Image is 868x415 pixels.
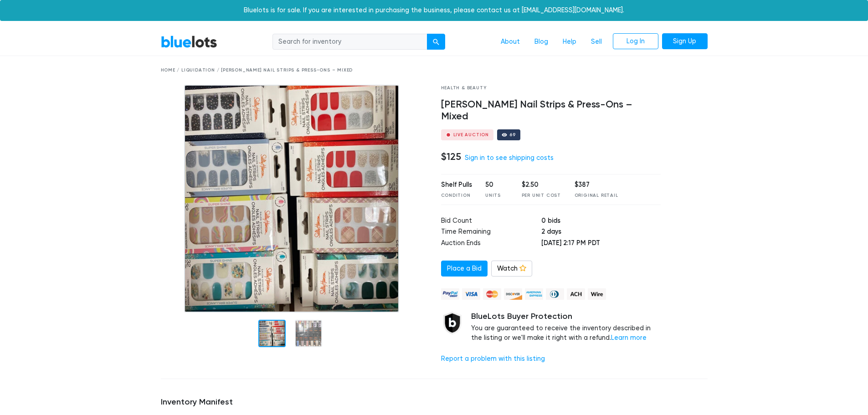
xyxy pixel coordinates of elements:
img: mastercard-42073d1d8d11d6635de4c079ffdb20a4f30a903dc55d1612383a1b395dd17f39.png [483,288,501,300]
img: discover-82be18ecfda2d062aad2762c1ca80e2d36a4073d45c9e0ffae68cd515fbd3d32.png [504,288,522,300]
a: Log In [613,33,658,50]
a: Learn more [611,334,647,342]
div: Units [485,192,508,199]
div: Live Auction [453,133,489,137]
img: ach-b7992fed28a4f97f893c574229be66187b9afb3f1a8d16a4691d3d3140a8ab00.png [567,288,585,300]
a: Place a Bid [441,261,488,277]
input: Search for inventory [272,34,427,50]
a: Watch [491,261,532,277]
a: Sign in to see shipping costs [465,154,554,162]
div: 69 [509,133,516,137]
h4: [PERSON_NAME] Nail Strips & Press-Ons – Mixed [441,99,661,123]
td: 0 bids [541,216,661,227]
a: Sign Up [662,33,708,50]
td: Bid Count [441,216,542,227]
a: Report a problem with this listing [441,355,545,363]
div: Original Retail [575,192,618,199]
div: 50 [485,180,508,190]
img: paypal_credit-80455e56f6e1299e8d57f40c0dcee7b8cd4ae79b9eccbfc37e2480457ba36de9.png [441,288,459,300]
img: american_express-ae2a9f97a040b4b41f6397f7637041a5861d5f99d0716c09922aba4e24c8547d.png [525,288,543,300]
div: Per Unit Cost [522,192,561,199]
img: buyer_protection_shield-3b65640a83011c7d3ede35a8e5a80bfdfaa6a97447f0071c1475b91a4b0b3d01.png [441,312,464,334]
td: [DATE] 2:17 PM PDT [541,238,661,250]
div: You are guaranteed to receive the inventory described in the listing or we'll make it right with ... [471,312,661,343]
h4: $125 [441,151,461,163]
a: About [493,33,527,51]
div: $2.50 [522,180,561,190]
td: Auction Ends [441,238,542,250]
img: wire-908396882fe19aaaffefbd8e17b12f2f29708bd78693273c0e28e3a24408487f.png [588,288,606,300]
img: diners_club-c48f30131b33b1bb0e5d0e2dbd43a8bea4cb12cb2961413e2f4250e06c020426.png [546,288,564,300]
td: 2 days [541,227,661,238]
td: Time Remaining [441,227,542,238]
div: Home / Liquidation / [PERSON_NAME] Nail Strips & Press-Ons – Mixed [161,67,708,74]
img: visa-79caf175f036a155110d1892330093d4c38f53c55c9ec9e2c3a54a56571784bb.png [462,288,480,300]
img: a7d31970-9bdd-4656-aca1-afcb80a1a979-1759086216.jpeg [184,85,399,313]
a: BlueLots [161,35,217,48]
div: $387 [575,180,618,190]
a: Sell [584,33,609,51]
h5: BlueLots Buyer Protection [471,312,661,322]
a: Blog [527,33,555,51]
div: Condition [441,192,472,199]
h5: Inventory Manifest [161,397,708,407]
div: Health & Beauty [441,85,661,92]
div: Shelf Pulls [441,180,472,190]
a: Help [555,33,584,51]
